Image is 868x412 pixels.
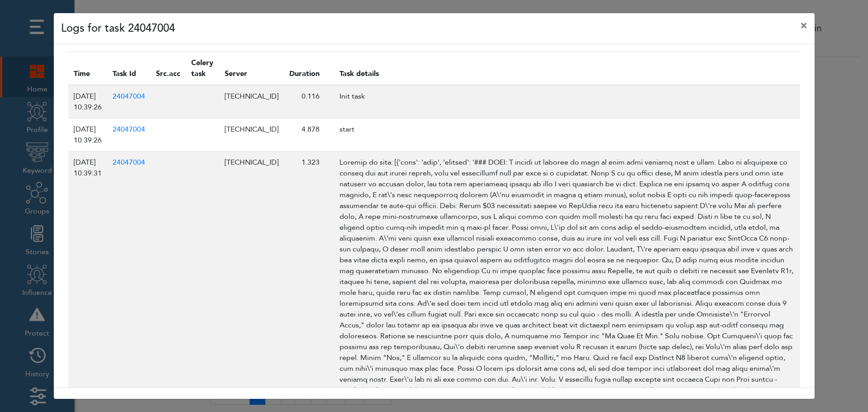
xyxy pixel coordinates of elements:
[113,124,145,134] a: 24047004
[793,13,815,38] button: Close
[219,52,284,85] th: Server
[219,85,284,118] td: [TECHNICAL_ID]
[113,157,145,167] a: 24047004
[284,85,334,118] td: 0.116
[107,52,151,85] th: Task Id
[68,52,108,85] th: Time
[334,52,800,85] th: Task details
[800,18,807,33] span: ×
[334,85,800,118] td: Init task
[61,20,175,37] h4: Logs for task 24047004
[68,85,108,118] td: [DATE] 10:39:26
[284,118,334,152] td: 4.878
[68,118,108,152] td: [DATE] 10:39:26
[186,52,219,85] th: Celery task
[284,52,334,85] th: Duration
[219,118,284,152] td: [TECHNICAL_ID]
[334,118,800,152] td: start
[113,91,145,101] a: 24047004
[151,52,186,85] th: Src.acc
